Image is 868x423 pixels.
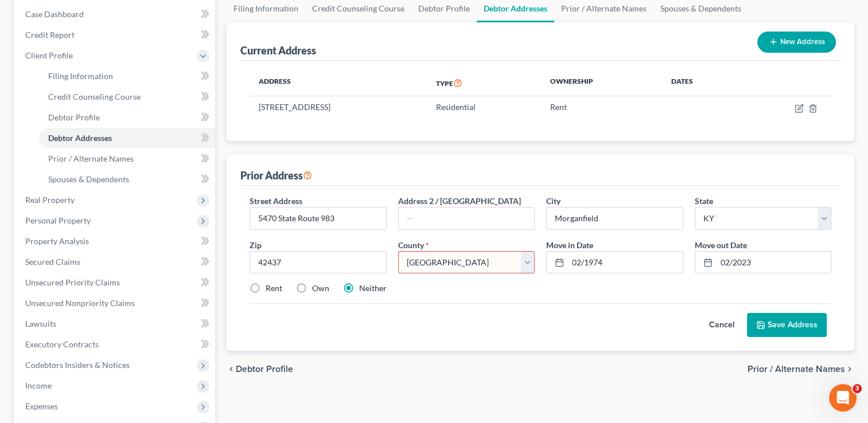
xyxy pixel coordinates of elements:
label: Own [312,283,329,294]
label: Neither [359,283,387,294]
th: Ownership [541,70,662,96]
span: Unsecured Nonpriority Claims [25,298,135,308]
span: Debtor Profile [236,365,293,374]
a: Property Analysis [16,231,215,252]
span: Move out Date [695,240,747,250]
span: Executory Contracts [25,339,99,349]
span: Income [25,381,52,390]
span: Prior / Alternate Names [48,154,134,163]
span: Property Analysis [25,236,89,246]
button: chevron_left Debtor Profile [227,365,293,374]
label: Address 2 / [GEOGRAPHIC_DATA] [398,195,521,207]
th: Dates [662,70,741,96]
span: Prior / Alternate Names [748,365,845,374]
td: Rent [541,96,662,118]
span: Unsecured Priority Claims [25,277,120,287]
a: Executory Contracts [16,334,215,355]
button: Save Address [747,313,827,337]
a: Unsecured Priority Claims [16,272,215,293]
td: Residential [427,96,541,118]
input: MM/YYYY [568,252,682,273]
span: Real Property [25,195,75,205]
span: Street Address [250,196,302,206]
span: Client Profile [25,50,73,60]
button: New Address [757,32,836,53]
span: County [398,240,424,250]
span: Credit Report [25,30,75,40]
td: [STREET_ADDRESS] [250,96,427,118]
input: MM/YYYY [717,252,831,273]
a: Debtor Profile [39,107,215,128]
i: chevron_left [227,365,236,374]
span: Credit Counseling Course [48,92,141,101]
a: Secured Claims [16,252,215,272]
span: Codebtors Insiders & Notices [25,360,130,370]
span: Debtor Profile [48,112,100,122]
i: chevron_right [845,365,854,374]
a: Case Dashboard [16,4,215,25]
span: Case Dashboard [25,9,84,19]
a: Credit Report [16,25,215,45]
input: -- [399,207,534,229]
span: Lawsuits [25,319,56,328]
span: Secured Claims [25,257,80,267]
span: Debtor Addresses [48,133,112,143]
input: XXXXX [250,251,386,274]
iframe: Intercom live chat [829,384,857,412]
th: Type [427,70,541,96]
span: Zip [250,240,262,250]
a: Unsecured Nonpriority Claims [16,293,215,314]
label: Rent [266,283,282,294]
a: Credit Counseling Course [39,87,215,107]
a: Prior / Alternate Names [39,148,215,169]
a: Lawsuits [16,314,215,334]
input: Enter city... [547,207,682,229]
span: City [546,196,560,206]
span: Filing Information [48,71,113,81]
span: Spouses & Dependents [48,174,129,184]
button: Prior / Alternate Names chevron_right [748,365,854,374]
button: Cancel [696,314,747,336]
a: Filing Information [39,66,215,87]
input: Enter street address [250,207,386,229]
a: Debtor Addresses [39,128,215,148]
span: 3 [853,384,862,393]
th: Address [250,70,427,96]
span: Expenses [25,401,58,411]
a: Spouses & Dependents [39,169,215,190]
span: State [695,196,713,206]
span: Move in Date [546,240,593,250]
div: Prior Address [240,169,312,182]
div: Current Address [240,44,316,57]
span: Personal Property [25,216,91,225]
